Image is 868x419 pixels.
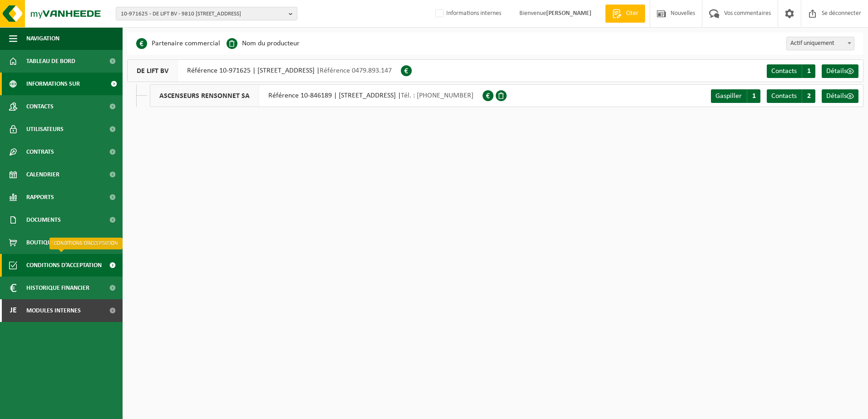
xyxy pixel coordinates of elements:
[401,92,473,99] span: Tél. : [PHONE_NUMBER]
[26,254,102,277] span: Conditions d’acceptation
[26,299,81,322] span: Modules internes
[268,92,473,99] font: Référence 10-846189 | [STREET_ADDRESS] |
[26,231,92,254] span: Boutique de produits
[152,40,220,47] font: Partenaire commercial
[150,85,259,107] span: ASCENSEURS RENSONNET SA
[242,40,300,47] font: Nom du producteur
[121,7,285,21] span: 10-971625 - DE LIFT BV - 9810 [STREET_ADDRESS]
[26,163,59,186] span: Calendrier
[320,67,392,74] span: Référence 0479.893.147
[767,89,815,103] a: Contacts 2
[826,68,847,75] span: Détails
[771,68,797,75] span: Contacts
[26,50,75,73] span: Tableau de bord
[767,64,815,78] a: Contacts 1
[187,67,392,74] font: Référence 10-971625 | [STREET_ADDRESS] |
[26,141,54,163] span: Contrats
[434,7,501,20] label: Informations internes
[9,299,17,322] span: Je
[26,277,89,299] span: Historique financier
[826,93,847,100] span: Détails
[605,5,645,23] a: Citer
[822,89,858,103] a: Détails
[116,7,297,20] button: 10-971625 - DE LIFT BV - 9810 [STREET_ADDRESS]
[26,118,64,141] span: Utilisateurs
[26,209,61,231] span: Documents
[519,10,592,17] font: Bienvenue
[771,93,797,100] span: Contacts
[747,89,760,103] span: 1
[822,64,858,78] a: Détails
[26,27,59,50] span: Navigation
[624,9,641,18] span: Citer
[802,89,815,103] span: 2
[787,37,854,50] span: Alleen actief
[711,89,760,103] a: Gaspiller 1
[715,93,742,100] span: Gaspiller
[546,10,592,17] strong: [PERSON_NAME]
[26,95,54,118] span: Contacts
[26,186,54,209] span: Rapports
[128,60,178,82] span: DE LIFT BV
[802,64,815,78] span: 1
[26,73,105,95] span: Informations sur l’entreprise
[786,37,854,50] span: Alleen actief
